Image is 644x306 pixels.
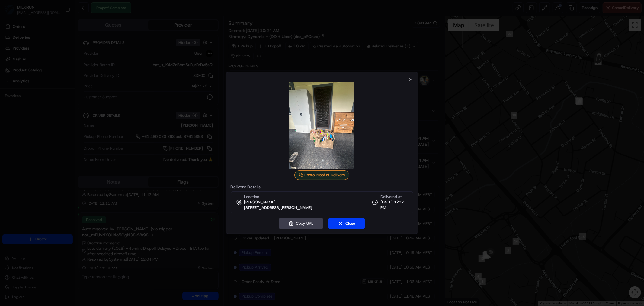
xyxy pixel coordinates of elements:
[231,185,414,189] label: Delivery Details
[279,218,323,229] button: Copy URL
[380,194,408,200] span: Delivered at
[328,218,365,229] button: Close
[278,82,365,169] img: photo_proof_of_delivery image
[294,170,349,180] div: Photo Proof of Delivery
[244,200,276,205] span: [PERSON_NAME]
[244,205,312,210] span: [STREET_ADDRESS][PERSON_NAME]
[380,200,408,210] span: [DATE] 12:04 PM
[244,194,259,200] span: Location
